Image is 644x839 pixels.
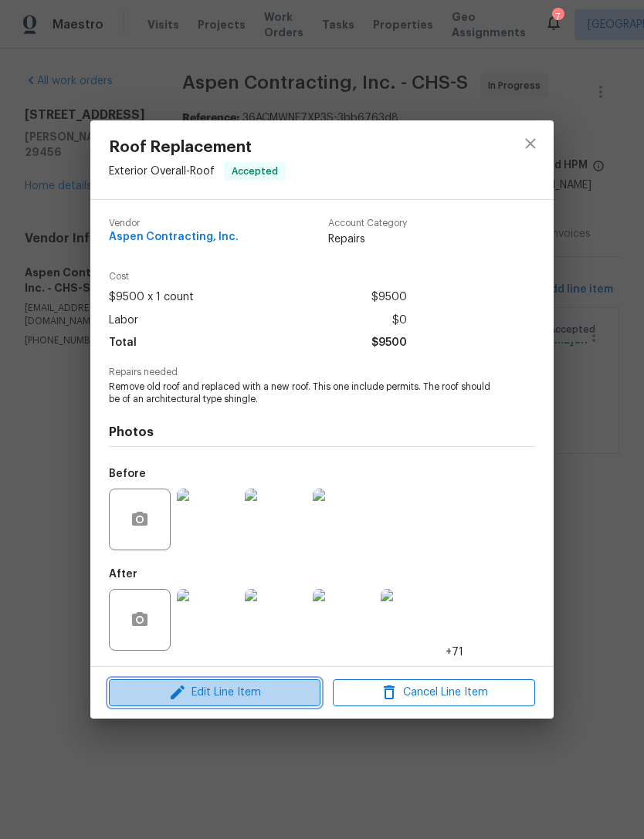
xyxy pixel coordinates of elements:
span: Vendor [109,218,239,228]
span: $9500 x 1 count [109,286,194,309]
span: Labor [109,310,138,332]
span: $9500 [371,286,407,309]
button: close [512,125,549,162]
span: $0 [392,310,407,332]
span: Account Category [328,218,407,228]
span: Cost [109,272,407,282]
span: Exterior Overall - Roof [109,166,215,177]
h4: Photos [109,425,535,440]
span: $9500 [371,332,407,354]
div: 7 [552,9,563,25]
button: Edit Line Item [109,679,320,706]
span: Cancel Line Item [337,683,530,702]
h5: Before [109,469,146,479]
span: Edit Line Item [114,683,316,702]
span: Remove old roof and replaced with a new roof. This one include permits. The roof should be of an ... [109,381,493,407]
span: Roof Replacement [109,139,286,156]
span: Repairs [328,232,407,247]
span: Total [109,332,137,354]
h5: After [109,569,137,580]
span: Aspen Contracting, Inc. [109,232,239,243]
span: Repairs needed [109,367,535,377]
span: +71 [446,644,463,660]
button: Cancel Line Item [333,679,535,706]
span: Accepted [225,164,284,179]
